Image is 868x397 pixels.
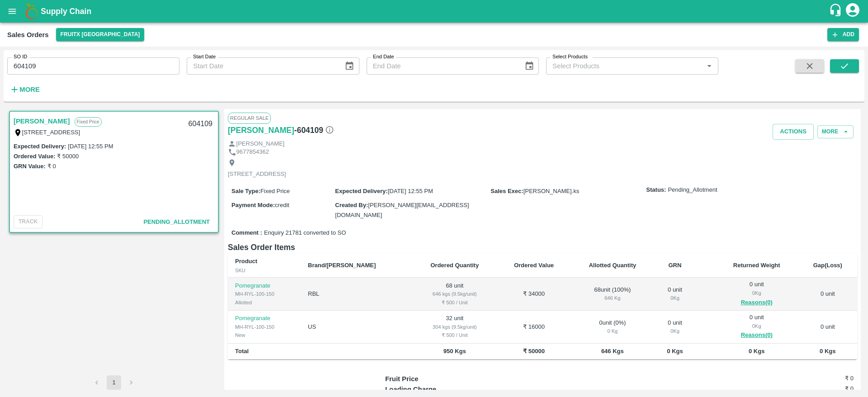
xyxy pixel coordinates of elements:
p: [PERSON_NAME] [236,140,285,148]
div: 0 unit [661,319,688,336]
span: [PERSON_NAME][EMAIL_ADDRESS][DOMAIN_NAME] [335,202,469,218]
b: 0 Kgs [820,348,835,354]
button: Reasons(0) [722,330,791,340]
div: 304 kgs (9.5kg/unit) [420,323,490,331]
b: ₹ 50000 [523,348,545,354]
div: account of current user [844,2,861,21]
h6: Sales Order Items [228,241,857,254]
a: [PERSON_NAME] [228,124,294,137]
label: ₹ 0 [47,163,56,170]
div: customer-support [829,3,844,19]
label: [STREET_ADDRESS] [22,129,80,136]
td: US [301,311,412,344]
span: [PERSON_NAME].ks [524,188,580,194]
div: 646 kgs (9.5kg/unit) [420,290,490,298]
label: ₹ 50000 [57,153,79,160]
b: 0 Kgs [667,348,683,354]
label: Comment : [231,229,262,237]
td: ₹ 16000 [497,311,571,344]
label: Payment Mode : [231,202,275,208]
label: Sales Exec : [491,188,523,194]
div: 0 unit [661,286,688,302]
a: [PERSON_NAME] [14,115,70,127]
b: Returned Weight [733,262,780,269]
input: Start Date [187,57,337,75]
button: More [817,125,854,138]
span: Regular Sale [228,113,271,123]
button: Choose date [521,57,538,75]
h6: ₹ 0 [775,374,854,383]
td: 32 unit [412,311,497,344]
td: 0 unit [798,311,857,344]
label: SO ID [14,53,27,61]
label: Status: [646,186,666,194]
b: 646 Kgs [601,348,624,354]
nav: pagination navigation [88,375,140,390]
div: SKU [235,266,293,274]
b: Total [235,348,249,354]
button: open drawer [2,1,23,22]
b: Gap(Loss) [813,262,842,269]
button: page 1 [107,375,121,390]
td: 68 unit [412,278,497,311]
button: Add [827,28,859,41]
p: Pomegranate [235,282,293,290]
td: RBL [301,278,412,311]
b: Ordered Quantity [430,262,479,269]
div: 0 unit [722,280,791,307]
b: Ordered Value [514,262,554,269]
div: 0 Kg [722,322,791,330]
label: Expected Delivery : [14,143,66,150]
label: GRN Value: [14,163,46,170]
div: ₹ 500 / Unit [420,331,490,339]
b: Product [235,258,257,265]
div: 0 Kg [661,294,688,302]
button: Choose date [341,57,358,75]
div: 604109 [183,113,218,135]
input: Select Products [549,60,701,72]
div: 0 unit [722,313,791,340]
label: Created By : [335,202,368,208]
p: Loading Charge [385,384,502,394]
div: 0 unit ( 0 %) [578,319,647,336]
label: Expected Delivery : [335,188,387,194]
strong: More [19,86,40,93]
input: Enter SO ID [7,57,179,75]
div: 0 Kg [722,289,791,297]
p: Fixed Price [75,117,102,127]
p: [STREET_ADDRESS] [228,170,286,179]
div: MH-RYL-100-150 [235,290,293,298]
button: More [7,82,42,97]
div: ₹ 500 / Unit [420,298,490,307]
div: 0 Kg [661,327,688,335]
button: Reasons(0) [722,298,791,308]
td: ₹ 34000 [497,278,571,311]
div: New [235,331,293,339]
b: 0 Kgs [749,348,764,354]
label: Select Products [552,53,588,61]
span: credit [275,202,289,208]
img: logo [23,2,41,20]
button: Actions [773,124,814,140]
label: Sale Type : [231,188,260,194]
p: 9677854362 [236,148,269,156]
span: Fixed Price [260,188,290,194]
label: [DATE] 12:55 PM [68,143,113,150]
span: Pending_Allotment [143,218,210,225]
span: Enquiry 21781 converted to SO [264,229,346,237]
span: [DATE] 12:55 PM [388,188,433,194]
b: Brand/[PERSON_NAME] [308,262,376,269]
h6: ₹ 0 [775,384,854,393]
b: 950 Kgs [443,348,466,354]
button: Open [703,60,715,72]
div: 68 unit ( 100 %) [578,286,647,302]
b: GRN [669,262,682,269]
div: 0 Kg [578,327,647,335]
b: Allotted Quantity [589,262,636,269]
label: End Date [373,53,394,61]
div: MH-RYL-100-150 [235,323,293,331]
p: Fruit Price [385,374,502,384]
span: Pending_Allotment [668,186,717,194]
a: Supply Chain [41,5,829,18]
